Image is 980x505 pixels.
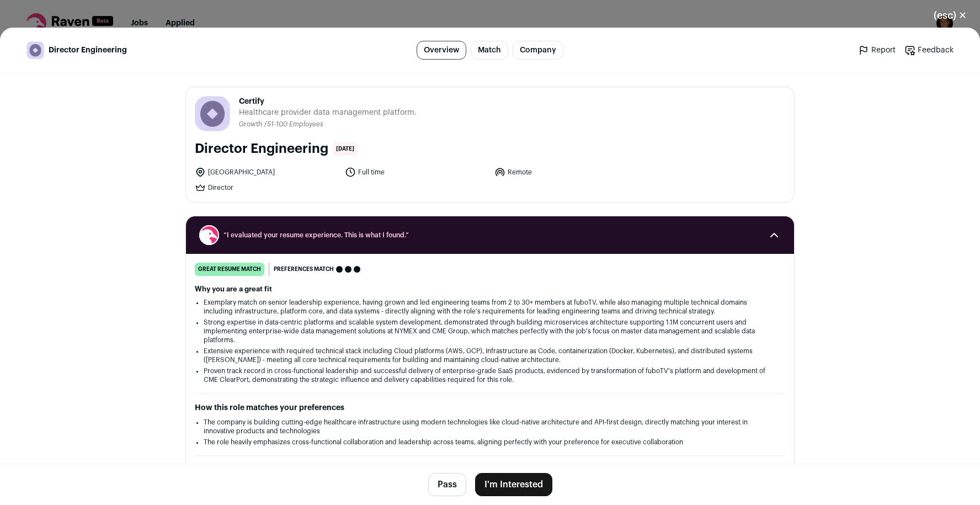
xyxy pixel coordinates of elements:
[204,418,776,435] li: The company is building cutting-edge healthcare infrastructure using modern technologies like clo...
[513,41,563,60] a: Company
[223,231,757,240] span: “I evaluated your resume experience. This is what I found.”
[345,167,488,178] li: Full time
[858,45,896,56] a: Report
[195,140,328,158] h1: Director Engineering
[239,120,264,129] li: Growth
[471,41,508,60] a: Match
[204,438,776,446] li: The role heavily emphasizes cross-functional collaboration and leadership across teams, aligning ...
[239,96,417,107] span: Certify
[204,366,776,384] li: Proven track record in cross-functional leadership and successful delivery of enterprise-grade Sa...
[195,97,230,131] img: 0df37a5a189d836b5e375ea72129b91d977ba89b560b4f6bb207f7635286bea7.jpg
[267,121,323,127] span: 51-100 Employees
[195,167,338,178] li: [GEOGRAPHIC_DATA]
[904,45,954,56] a: Feedback
[195,402,785,413] h2: How this role matches your preferences
[195,285,785,294] h2: Why you are a great fit
[49,45,127,56] span: Director Engineering
[475,473,552,496] button: I'm Interested
[204,298,776,316] li: Exemplary match on senior leadership experience, having grown and led engineering teams from 2 to...
[428,473,466,496] button: Pass
[195,263,264,276] div: great resume match
[494,167,638,178] li: Remote
[239,107,417,118] span: Healthcare provider data management platform.
[417,41,466,60] a: Overview
[204,347,776,364] li: Extensive experience with required technical stack including Cloud platforms (AWS, GCP), Infrastr...
[195,182,338,193] li: Director
[264,120,323,129] li: /
[920,3,980,28] button: Close modal
[333,142,358,156] span: [DATE]
[204,318,776,344] li: Strong expertise in data-centric platforms and scalable system development, demonstrated through ...
[27,42,44,59] img: 0df37a5a189d836b5e375ea72129b91d977ba89b560b4f6bb207f7635286bea7.jpg
[274,264,334,275] span: Preferences match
